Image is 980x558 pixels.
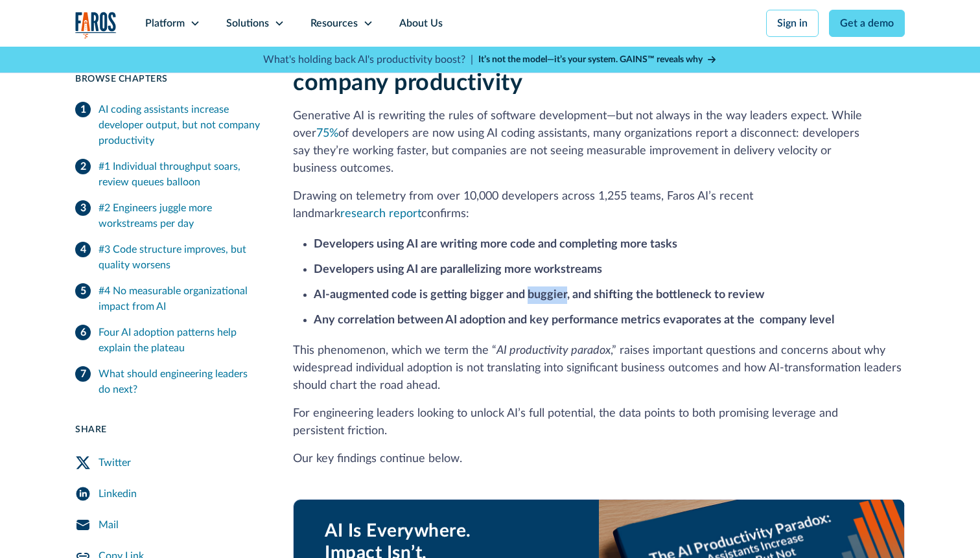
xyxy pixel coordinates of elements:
a: #1 Individual throughput soars, review queues balloon [75,154,262,195]
div: #4 No measurable organizational impact from AI [99,283,262,314]
p: What's holding back AI's productivity boost? | [263,52,473,67]
div: Resources [310,16,358,31]
a: Four AI adoption patterns help explain the plateau [75,320,262,361]
a: Mail Share [75,509,262,541]
a: Sign in [766,10,819,37]
strong: Developers using AI are writing more code and completing more tasks [314,238,677,250]
div: #3 Code structure improves, but quality worsens [99,242,262,273]
strong: Any correlation between AI adoption and key performance metrics evaporates at the company level [314,314,834,326]
p: Generative AI is rewriting the rules of software development—but not always in the way leaders ex... [293,108,905,178]
a: research report [340,208,421,220]
div: Mail [99,517,119,533]
div: Four AI adoption patterns help explain the plateau [99,325,262,356]
p: Drawing on telemetry from over 10,000 developers across 1,255 teams, Faros AI’s recent landmark c... [293,188,905,223]
a: 75% [316,128,338,139]
a: #2 Engineers juggle more workstreams per day [75,195,262,237]
a: Get a demo [829,10,905,37]
p: For engineering leaders looking to unlock AI’s full potential, the data points to both promising ... [293,405,905,440]
div: #2 Engineers juggle more workstreams per day [99,200,262,231]
a: It’s not the model—it’s your system. GAINS™ reveals why [478,53,717,67]
div: Browse Chapters [75,73,262,86]
div: Share [75,423,262,437]
div: Solutions [226,16,269,31]
div: Platform [145,16,185,31]
a: AI coding assistants increase developer output, but not company productivity [75,97,262,154]
strong: It’s not the model—it’s your system. GAINS™ reveals why [478,55,703,64]
p: This phenomenon, which we term the “ ,” raises important questions and concerns about why widespr... [293,342,905,395]
div: Linkedin [99,486,137,502]
div: AI coding assistants increase developer output, but not company productivity [99,102,262,148]
img: Logo of the analytics and reporting company Faros. [75,12,117,38]
a: Twitter Share [75,447,262,478]
a: home [75,12,117,38]
a: What should engineering leaders do next? [75,361,262,402]
a: LinkedIn Share [75,478,262,509]
strong: Developers using AI are parallelizing more workstreams [314,264,602,275]
em: AI productivity paradox [496,345,611,356]
a: #4 No measurable organizational impact from AI [75,278,262,320]
strong: AI-augmented code is getting bigger and buggier, and shifting the bottleneck to review [314,289,764,301]
div: Twitter [99,455,131,471]
div: #1 Individual throughput soars, review queues balloon [99,159,262,190]
a: #3 Code structure improves, but quality worsens [75,237,262,278]
p: Our key findings continue below. [293,450,905,468]
div: What should engineering leaders do next? [99,366,262,397]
